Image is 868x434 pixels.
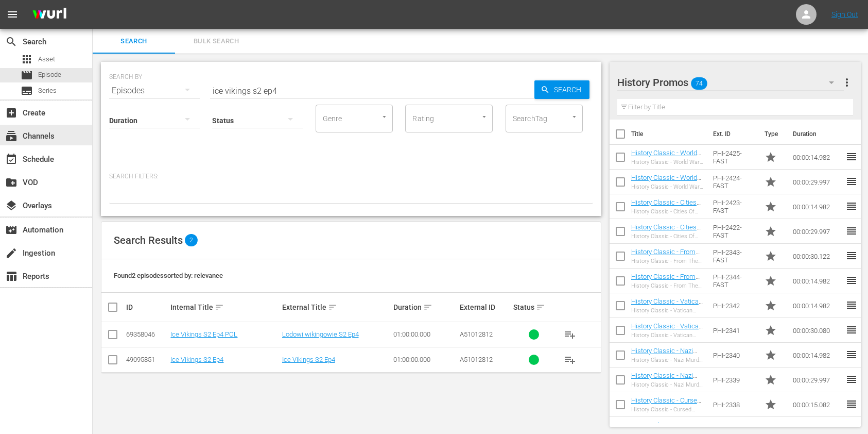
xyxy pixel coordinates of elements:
td: PHI-2339 [709,368,761,392]
a: Sign Out [831,10,858,19]
a: Ice Vikings S2 Ep4 [282,356,335,363]
div: History Classic - Vatican Secret Files Exposed: The [PERSON_NAME] and the Devil 15* [631,307,705,314]
div: 49095851 [126,356,167,363]
a: Ice Vikings S2 Ep4 [170,356,223,363]
span: reorder [845,200,858,212]
td: PHI-2342 [709,293,761,318]
div: History Classic - Vatican Secret Files Exposed: The [PERSON_NAME] and the Devil 30* [631,332,705,339]
div: History Promos [617,68,844,97]
span: Search [99,36,169,47]
th: Duration [787,120,848,148]
span: 2 [185,234,198,246]
div: Episodes [109,76,200,105]
span: reorder [845,398,858,410]
td: PHI-2423-FAST [709,194,761,219]
span: reorder [845,151,858,163]
div: 69358046 [126,330,167,338]
img: ans4CAIJ8jUAAAAAAAAAAAAAAAAAAAAAAAAgQb4GAAAAAAAAAAAAAAAAAAAAAAAAJMjXAAAAAAAAAAAAAAAAAAAAAAAAgAT5G... [25,3,74,27]
div: History Classic - Cities Of Gold, The Reality Behind The Myth 30* [631,233,705,240]
td: PHI-2340 [709,343,761,368]
div: History Classic - Nazi Murder Mysteries 30* [631,381,705,388]
a: History Classic - From The Ashes of WWII 30* [631,248,700,263]
span: Reports [5,270,18,282]
span: A51012812 [460,330,493,338]
span: Bulk Search [181,36,251,47]
a: History Classic - From The Ashes of WWII 15* [631,273,700,288]
td: 00:00:29.997 [789,368,845,392]
a: History Classic - Vatican Secret Files Exposed: The [PERSON_NAME] and the Devil 15* [631,297,703,328]
div: 01:00:00.000 [393,330,457,338]
span: reorder [845,175,858,188]
div: History Classic - Cursed Treasures 15* [631,406,705,413]
span: Series [21,85,33,97]
a: History Classic - Nazi Murder Mysteries 15* [631,347,697,362]
span: Promo [765,374,777,386]
td: 00:00:30.080 [789,318,845,343]
span: Promo [765,324,777,337]
div: ID [126,303,167,311]
span: Asset [38,54,55,64]
a: History Classic - Cursed Treasures 15* [631,396,701,412]
span: reorder [845,324,858,336]
td: PHI-2424-FAST [709,170,761,194]
button: Open [569,112,579,122]
td: PHI-2344-FAST [709,269,761,293]
div: History Classic - Cities Of Gold, The Reality Behind The Myth 15* [631,208,705,215]
div: History Classic - World War II: The End 15* [631,159,705,165]
span: reorder [845,299,858,311]
button: more_vert [841,70,853,95]
span: reorder [845,225,858,237]
span: Promo [765,250,777,262]
button: playlist_add [558,347,582,372]
p: Search Filters: [109,172,593,181]
td: PHI-2425-FAST [709,145,761,170]
a: History Classic - Cities Of Gold, The Reality Behind The Myth 15* [631,198,701,222]
span: Promo [765,398,777,411]
a: History Classic - World War II: The End 30* [631,174,701,189]
span: Channels [5,130,18,142]
td: 00:00:14.982 [789,269,845,293]
td: 00:00:14.982 [789,194,845,219]
span: Episode [38,70,61,80]
td: 00:00:29.997 [789,219,845,244]
span: Episode [21,69,33,81]
span: Search [550,80,589,99]
span: Promo [765,225,777,238]
td: PHI-2422-FAST [709,219,761,244]
div: External ID [460,303,510,311]
td: 00:00:30.122 [789,244,845,269]
div: 01:00:00.000 [393,356,457,363]
span: Search [5,36,18,48]
td: 00:00:29.997 [789,170,845,194]
span: Promo [765,349,777,361]
span: Overlays [5,199,18,212]
span: Promo [765,275,777,287]
span: sort [536,303,545,312]
td: PHI-2343-FAST [709,244,761,269]
span: sort [423,303,432,312]
a: History Classic - Cities Of Gold, The Reality Behind The Myth 30* [631,223,701,246]
div: External Title [282,301,390,313]
div: Duration [393,301,457,313]
div: History Classic - Nazi Murder Mysteries 15* [631,357,705,363]
span: Promo [765,176,777,188]
a: History Classic - World War II: The End 15* [631,149,701,164]
th: Ext. ID [707,120,758,148]
a: Ice Vikings S2 Ep4 POL [170,330,237,338]
button: Open [479,112,489,122]
span: reorder [845,249,858,262]
td: 00:00:14.982 [789,145,845,170]
a: History Classic - Nazi Murder Mysteries 30* [631,372,697,387]
span: menu [6,8,19,21]
a: Lodowi wikingowie S2 Ep4 [282,330,359,338]
td: PHI-2338 [709,392,761,417]
span: reorder [845,274,858,287]
button: Open [379,112,389,122]
span: more_vert [841,76,853,89]
td: 00:00:14.982 [789,343,845,368]
span: sort [328,303,337,312]
button: Search [534,80,589,99]
div: Internal Title [170,301,279,313]
span: Series [38,86,57,96]
span: VOD [5,176,18,189]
